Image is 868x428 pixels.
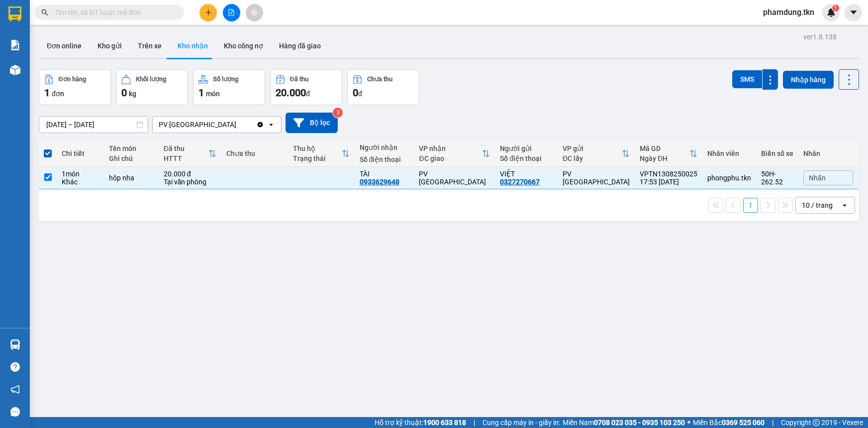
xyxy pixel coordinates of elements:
[832,4,839,11] sup: 1
[761,170,793,186] div: 50H-262.52
[62,149,99,157] div: Chi tiết
[500,154,553,162] div: Số điện thoại
[594,419,685,427] strong: 0708 023 035 - 0935 103 250
[743,198,758,213] button: 1
[360,155,409,163] div: Số điện thoại
[164,144,208,152] div: Đã thu
[360,143,409,151] div: Người nhận
[116,69,188,105] button: Khối lượng0kg
[563,154,622,162] div: ĐC lấy
[62,170,99,178] div: 1 món
[39,69,111,105] button: Đơn hàng1đơn
[246,4,263,21] button: aim
[707,174,751,182] div: phongphu.tkn
[39,117,148,133] input: Select a date range.
[722,419,765,427] strong: 0369 525 060
[347,69,419,105] button: Chưa thu0đ
[226,149,283,157] div: Chưa thu
[474,417,475,428] span: |
[813,419,820,426] span: copyright
[59,76,86,83] div: Đơn hàng
[849,8,858,17] span: caret-down
[44,87,50,99] span: 1
[482,417,560,428] span: Cung cấp máy in - giấy in:
[419,154,482,162] div: ĐC giao
[563,170,630,186] div: PV [GEOGRAPHIC_DATA]
[205,9,212,16] span: plus
[170,34,216,58] button: Kho nhận
[803,31,837,42] div: ver 1.8.138
[109,174,153,182] div: hôp nha
[423,419,466,427] strong: 1900 633 818
[55,7,172,18] input: Tìm tên, số ĐT hoặc mã đơn
[136,76,166,83] div: Khối lượng
[803,149,853,157] div: Nhãn
[228,9,235,16] span: file-add
[164,178,216,186] div: Tại văn phòng
[640,178,697,186] div: 17:53 [DATE]
[193,69,265,105] button: Số lượng1món
[687,421,690,425] span: ⚪️
[367,76,392,83] div: Chưa thu
[419,144,482,152] div: VP nhận
[206,90,220,98] span: món
[563,144,622,152] div: VP gửi
[109,154,153,162] div: Ghi chú
[640,144,689,152] div: Mã GD
[290,76,308,83] div: Đã thu
[755,6,822,18] span: phamdung.tkn
[129,90,136,98] span: kg
[500,170,553,178] div: VIỆT
[293,144,342,152] div: Thu hộ
[414,141,495,167] th: Toggle SortBy
[121,87,127,99] span: 0
[10,339,20,350] img: warehouse-icon
[772,417,773,428] span: |
[90,34,130,58] button: Kho gửi
[834,4,837,11] span: 1
[270,69,342,105] button: Đã thu20.000đ
[267,121,275,129] svg: open
[213,76,238,83] div: Số lượng
[841,201,849,209] svg: open
[845,4,862,21] button: caret-down
[761,149,793,157] div: Biển số xe
[10,362,20,372] span: question-circle
[216,34,271,58] button: Kho công nợ
[62,178,99,186] div: Khác
[10,385,20,394] span: notification
[419,170,490,186] div: PV [GEOGRAPHIC_DATA]
[333,108,343,118] sup: 3
[10,65,20,75] img: warehouse-icon
[39,34,90,58] button: Đơn online
[707,149,751,157] div: Nhân viên
[563,417,685,428] span: Miền Nam
[10,40,20,50] img: solution-icon
[199,4,217,21] button: plus
[8,6,21,21] img: logo-vxr
[802,200,833,210] div: 10 / trang
[360,170,409,178] div: TÀI
[693,417,765,428] span: Miền Bắc
[500,178,540,186] div: 0327270667
[809,174,826,182] span: Nhãn
[640,170,697,178] div: VPTN1308250025
[375,417,466,428] span: Hỗ trợ kỹ thuật:
[558,141,635,167] th: Toggle SortBy
[10,407,20,417] span: message
[640,154,689,162] div: Ngày ĐH
[500,144,553,152] div: Người gửi
[159,120,236,130] div: PV [GEOGRAPHIC_DATA]
[276,87,306,99] span: 20.000
[237,120,238,130] input: Selected PV Phước Đông.
[360,178,399,186] div: 0933629648
[164,170,216,178] div: 20.000 đ
[223,4,240,21] button: file-add
[164,154,208,162] div: HTTT
[109,144,153,152] div: Tên món
[293,154,342,162] div: Trạng thái
[271,34,329,58] button: Hàng đã giao
[353,87,358,99] span: 0
[256,121,264,129] svg: Clear value
[41,9,48,16] span: search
